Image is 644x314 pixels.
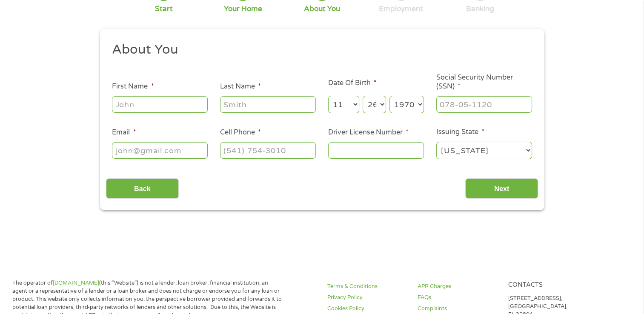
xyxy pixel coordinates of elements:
[304,4,340,14] div: About You
[224,4,262,14] div: Your Home
[220,142,316,158] input: (541) 754-3010
[327,283,407,291] a: Terms & Conditions
[436,96,532,112] input: 078-05-1120
[220,96,316,112] input: Smith
[508,281,588,289] h4: Contacts
[418,294,498,302] a: FAQs
[379,4,423,14] div: Employment
[106,178,179,199] input: Back
[112,128,136,137] label: Email
[418,305,498,313] a: Complaints
[155,4,173,14] div: Start
[436,73,532,91] label: Social Security Number (SSN)
[327,294,407,302] a: Privacy Policy
[465,178,538,199] input: Next
[418,283,498,291] a: APR Charges
[112,41,526,58] h2: About You
[328,79,377,88] label: Date Of Birth
[112,142,208,158] input: john@gmail.com
[220,82,261,91] label: Last Name
[53,280,99,286] a: [DOMAIN_NAME]
[327,305,407,313] a: Cookies Policy
[436,128,484,137] label: Issuing State
[112,82,154,91] label: First Name
[328,128,409,137] label: Driver License Number
[220,128,261,137] label: Cell Phone
[112,96,208,112] input: John
[466,4,494,14] div: Banking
